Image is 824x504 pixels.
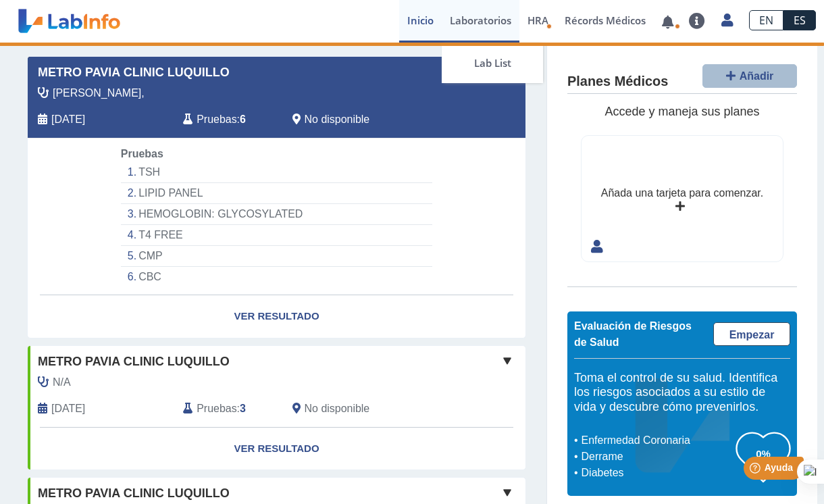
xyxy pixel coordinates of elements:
li: HEMOGLOBIN: GLYCOSYLATED [121,204,432,225]
span: Añadir [740,70,774,82]
span: 2024-04-29 [51,401,85,417]
li: CMP [121,246,432,267]
span: Evaluación de Riesgos de Salud [574,320,692,348]
div: : [173,401,282,417]
li: Derrame [577,449,736,465]
span: Pruebas [197,111,236,128]
span: HRA [527,14,548,27]
h3: 0% [736,445,790,462]
a: ES [783,10,816,30]
span: N/A [53,374,71,390]
li: T4 FREE [121,225,432,246]
span: Pruebas [121,148,163,159]
li: Diabetes [577,465,736,481]
b: 6 [240,114,246,125]
a: Ver Resultado [28,428,525,470]
span: Metro Pavia Clinic Luquillo [38,484,230,503]
iframe: Help widget launcher [704,451,809,489]
span: No disponible [305,111,370,128]
span: Pruebas [197,401,236,417]
button: Añadir [702,64,797,88]
li: TSH [121,162,432,183]
div: Añada una tarjeta para comenzar. [601,185,763,201]
h4: Planes Médicos [567,74,668,90]
span: Empezar [729,329,775,341]
div: : [173,111,282,128]
a: EN [749,10,783,30]
span: Accede y maneja sus planes [604,105,759,118]
li: CBC [121,267,432,287]
b: 3 [240,403,246,414]
span: No disponible [305,401,370,417]
a: Empezar [713,322,790,346]
li: Enfermedad Coronaria [577,432,736,449]
li: LIPID PANEL [121,183,432,204]
a: Lab List [442,43,543,83]
span: Metro Pavia Clinic Luquillo [38,64,230,82]
span: Metro Pavia Clinic Luquillo [38,353,230,371]
span: 2025-08-29 [51,111,85,128]
h5: Toma el control de su salud. Identifica los riesgos asociados a su estilo de vida y descubre cómo... [574,371,790,415]
a: Ver Resultado [28,295,525,338]
span: Rivera, [53,85,145,101]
